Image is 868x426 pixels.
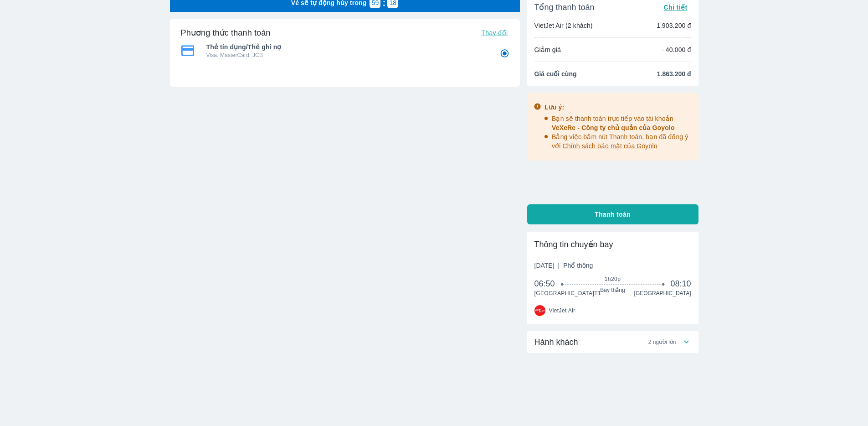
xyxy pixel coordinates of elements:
[534,278,563,289] span: 06:50
[534,21,593,30] p: VietJet Air (2 khách)
[648,338,676,346] span: 2 người lớn
[563,262,593,269] span: Phổ thông
[562,286,663,294] span: Bay thẳng
[181,45,195,56] img: Thẻ tín dụng/Thẻ ghi nợ
[181,40,509,62] div: Thẻ tín dụng/Thẻ ghi nợThẻ tín dụng/Thẻ ghi nợVisa, MasterCard, JCB
[534,239,691,250] div: Thông tin chuyến bay
[534,2,595,13] span: Tổng thanh toán
[534,337,578,348] span: Hành khách
[552,124,675,131] span: VeXeRe - Công ty chủ quản của Goyolo
[478,26,511,39] button: Thay đổi
[562,275,663,283] span: 1h20p
[657,69,691,78] span: 1.863.200 đ
[563,142,657,150] span: Chính sách bảo mật của Goyolo
[657,21,691,30] p: 1.903.200 đ
[181,27,271,38] h6: Phương thức thanh toán
[544,103,692,112] div: Lưu ý:
[481,29,508,36] span: Thay đổi
[206,42,487,52] span: Thẻ tín dụng/Thẻ ghi nợ
[534,261,593,270] span: [DATE]
[206,52,487,59] p: Visa, MasterCard, JCB
[549,307,575,314] span: VietJet Air
[595,210,631,219] span: Thanh toán
[662,45,691,54] p: - 40.000 đ
[670,278,691,289] span: 08:10
[527,204,699,224] button: Thanh toán
[552,132,692,151] p: Bằng việc bấm nút Thanh toán, bạn đã đồng ý với
[534,45,561,54] p: Giảm giá
[660,1,691,14] button: Chi tiết
[558,262,560,269] span: |
[534,69,577,78] span: Giá cuối cùng
[552,115,675,131] span: Bạn sẽ thanh toán trực tiếp vào tài khoản
[663,4,687,11] span: Chi tiết
[527,331,699,353] div: Hành khách2 người lớn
